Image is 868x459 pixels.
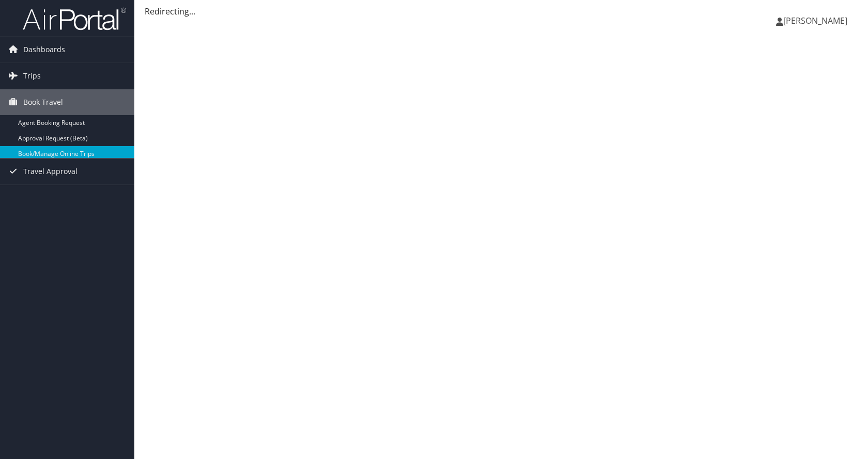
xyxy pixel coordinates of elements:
[23,37,65,62] span: Dashboards
[776,5,858,36] a: [PERSON_NAME]
[23,7,126,31] img: airportal-logo.png
[23,63,41,89] span: Trips
[23,89,63,115] span: Book Travel
[23,159,78,184] span: Travel Approval
[783,15,847,26] span: [PERSON_NAME]
[145,5,858,18] div: Redirecting...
